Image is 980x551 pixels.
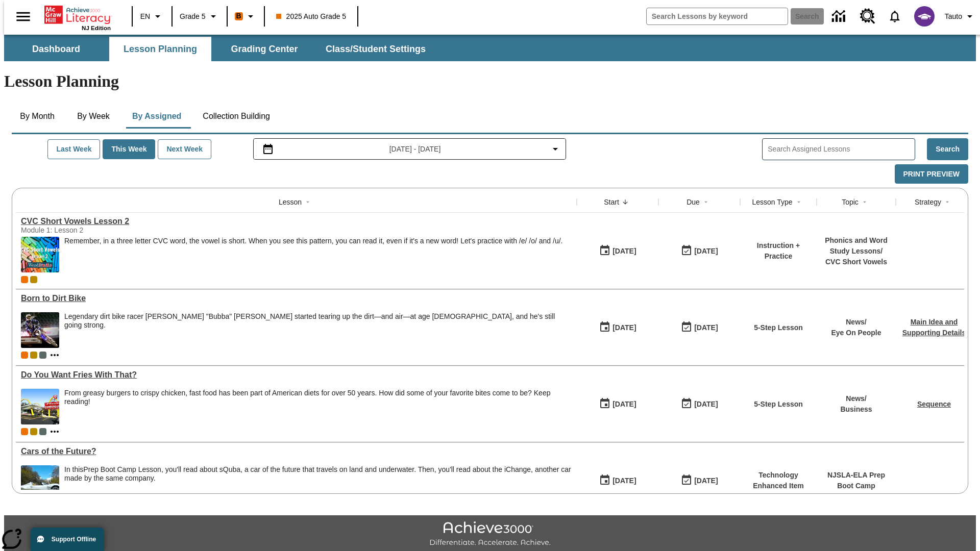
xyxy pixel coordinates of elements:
[109,37,211,61] button: Lesson Planning
[915,197,941,207] div: Strategy
[4,37,435,61] div: SubNavbar
[21,352,28,359] div: Current Class
[21,447,572,456] a: Cars of the Future? , Lessons
[612,398,636,411] div: [DATE]
[881,3,908,30] a: Notifications
[612,245,636,258] div: [DATE]
[213,37,315,61] button: Grading Center
[231,7,261,26] button: Boost Class color is orange. Change class color
[30,276,37,283] div: New 2025 class
[700,196,712,208] button: Sort
[694,245,718,258] div: [DATE]
[276,11,347,22] span: 2025 Auto Grade 5
[21,226,174,234] div: Module 1: Lesson 2
[21,217,572,226] div: CVC Short Vowels Lesson 2
[140,11,150,22] span: EN
[4,72,976,91] h1: Lesson Planning
[180,11,206,22] span: Grade 5
[39,352,46,359] span: OL 2025 Auto Grade 6
[194,104,278,129] button: Collection Building
[677,471,721,490] button: 08/01/26: Last day the lesson can be accessed
[5,37,107,61] button: Dashboard
[124,104,189,129] button: By Assigned
[941,196,953,208] button: Sort
[694,321,718,334] div: [DATE]
[21,217,572,226] a: CVC Short Vowels Lesson 2, Lessons
[895,164,968,184] button: Print Preview
[21,370,572,380] a: Do You Want Fries With That?, Lessons
[687,197,700,207] div: Due
[64,312,572,348] div: Legendary dirt bike racer James "Bubba" Stewart started tearing up the dirt—and air—at age 4, and...
[21,447,572,456] div: Cars of the Future?
[68,104,119,129] button: By Week
[677,241,721,261] button: 08/14/25: Last day the lesson can be accessed
[21,276,28,283] div: Current Class
[258,143,562,155] button: Select the date range menu item
[44,4,111,31] div: Home
[21,312,59,348] img: Motocross racer James Stewart flies through the air on his dirt bike.
[64,465,572,501] span: In this Prep Boot Camp Lesson, you'll read about sQuba, a car of the future that travels on land ...
[30,352,37,359] div: New 2025 class
[752,197,792,207] div: Lesson Type
[48,349,61,361] button: Show more classes
[908,3,941,30] button: Select a new avatar
[822,235,891,257] p: Phonics and Word Study Lessons /
[859,196,871,208] button: Sort
[596,241,640,261] button: 08/14/25: First time the lesson was available
[30,428,37,435] div: New 2025 class
[831,328,881,338] p: Eye On People
[612,321,636,334] div: [DATE]
[842,197,859,207] div: Topic
[822,470,891,491] p: NJSLA-ELA Prep Boot Camp
[21,237,59,272] img: CVC Short Vowels Lesson 2.
[647,8,788,24] input: search field
[21,370,572,380] div: Do You Want Fries With That?
[612,474,636,487] div: [DATE]
[694,474,718,487] div: [DATE]
[21,465,59,501] img: High-tech automobile treading water.
[840,393,872,404] p: News /
[840,404,872,415] p: Business
[826,3,854,31] a: Data Center
[8,2,38,32] button: Open side menu
[158,139,211,159] button: Next Week
[82,25,111,31] span: NJ Edition
[745,470,812,491] p: Technology Enhanced Item
[136,7,168,26] button: Language: EN, Select a language
[21,389,59,424] img: One of the first McDonald's stores, with the iconic red sign and golden arches.
[103,139,155,159] button: This Week
[302,196,314,208] button: Sort
[12,104,63,129] button: By Month
[39,428,46,435] div: OL 2025 Auto Grade 6
[941,7,980,26] button: Profile/Settings
[64,389,572,406] div: From greasy burgers to crispy chicken, fast food has been part of American diets for over 50 year...
[549,143,561,155] svg: Collapse Date Range Filter
[596,318,640,337] button: 08/11/25: First time the lesson was available
[927,138,968,160] button: Search
[822,257,891,267] p: CVC Short Vowels
[854,3,881,30] a: Resource Center, Will open in new tab
[47,139,100,159] button: Last Week
[677,394,721,414] button: 08/11/25: Last day the lesson can be accessed
[902,318,966,337] a: Main Idea and Supporting Details
[64,312,572,330] div: Legendary dirt bike racer [PERSON_NAME] "Bubba" [PERSON_NAME] started tearing up the dirt—and air...
[694,398,718,411] div: [DATE]
[64,389,572,424] div: From greasy burgers to crispy chicken, fast food has been part of American diets for over 50 year...
[64,237,562,272] div: Remember, in a three letter CVC word, the vowel is short. When you see this pattern, you can read...
[31,528,104,551] button: Support Offline
[4,35,976,61] div: SubNavbar
[52,536,96,543] span: Support Offline
[754,322,803,333] p: 5-Step Lesson
[768,142,915,157] input: Search Assigned Lessons
[64,465,571,482] testabrev: Prep Boot Camp Lesson, you'll read about sQuba, a car of the future that travels on land and unde...
[596,471,640,490] button: 08/08/25: First time the lesson was available
[44,5,111,25] a: Home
